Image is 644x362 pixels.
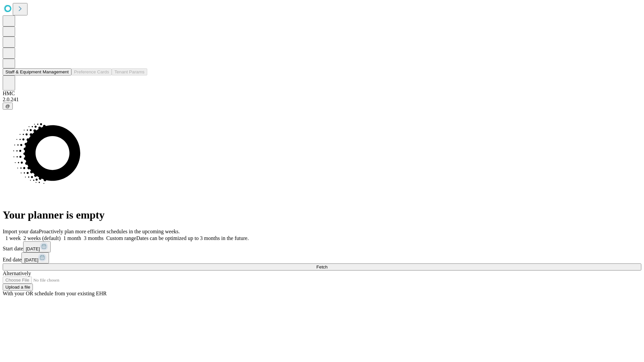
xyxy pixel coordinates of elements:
span: 2 weeks (default) [23,235,61,241]
span: With your OR schedule from your existing EHR [3,291,107,296]
button: [DATE] [21,252,49,263]
h1: Your planner is empty [3,209,641,221]
button: Fetch [3,263,641,270]
div: 2.0.241 [3,97,641,103]
div: HMC [3,90,641,97]
button: Tenant Params [112,68,147,75]
button: @ [3,103,13,110]
div: End date [3,252,641,263]
span: Proactively plan more efficient schedules in the upcoming weeks. [39,229,180,234]
span: Fetch [316,264,327,269]
button: Upload a file [3,284,33,291]
span: @ [5,104,10,109]
button: Staff & Equipment Management [3,68,71,75]
span: Dates can be optimized up to 3 months in the future. [136,235,249,241]
button: Preference Cards [71,68,112,75]
span: Custom range [106,235,136,241]
span: [DATE] [24,257,38,262]
button: [DATE] [23,241,51,252]
span: [DATE] [26,246,40,251]
span: 1 month [63,235,81,241]
div: Start date [3,241,641,252]
span: Alternatively [3,270,31,276]
span: 1 week [5,235,21,241]
span: 3 months [84,235,104,241]
span: Import your data [3,229,39,234]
